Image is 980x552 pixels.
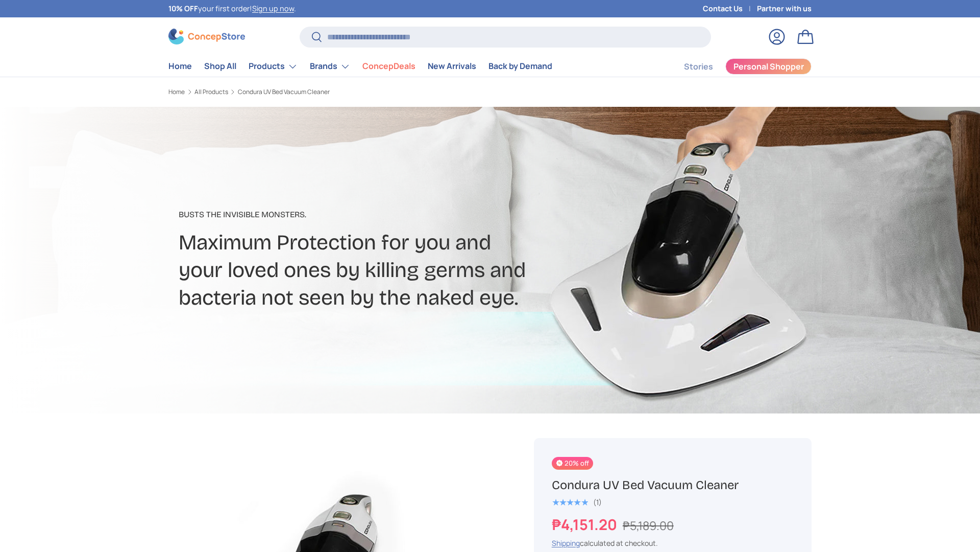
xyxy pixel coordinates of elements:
[684,57,713,77] a: Stories
[252,4,294,13] a: Sign up now
[552,497,588,508] span: ★★★★★
[623,517,674,534] s: ₱5,189.00
[194,89,228,95] a: All Products
[249,56,298,77] a: Products
[552,496,602,507] a: 5.0 out of 5.0 stars (1)
[310,56,350,77] a: Brands
[428,56,476,76] a: New Arrivals
[204,56,236,76] a: Shop All
[659,56,812,77] nav: Secondary
[238,89,330,95] a: Condura UV Bed Vacuum Cleaner
[168,4,198,13] strong: 10% OFF
[168,87,509,97] nav: Breadcrumbs
[552,477,794,493] h1: Condura UV Bed Vacuum Cleaner
[168,56,192,76] a: Home
[552,498,588,507] div: 5.0 out of 5.0 stars
[168,89,185,95] a: Home
[703,3,757,14] a: Contact Us
[593,498,602,506] div: (1)
[552,538,794,548] div: calculated at checkout.
[488,56,552,76] a: Back by Demand
[242,56,304,77] summary: Products
[168,56,552,77] nav: Primary
[304,56,356,77] summary: Brands
[168,3,296,14] p: your first order! .
[179,209,571,221] p: Busts The Invisible Monsters​.
[733,62,804,71] span: Personal Shopper
[725,58,812,75] a: Personal Shopper
[362,56,415,76] a: ConcepDeals
[757,3,812,14] a: Partner with us
[552,457,593,470] span: 20% off
[552,514,620,535] strong: ₱4,151.20
[168,29,245,44] img: ConcepStore
[552,538,580,548] a: Shipping
[179,229,571,312] h2: Maximum Protection for you and your loved ones by killing germs and bacteria not seen by the nake...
